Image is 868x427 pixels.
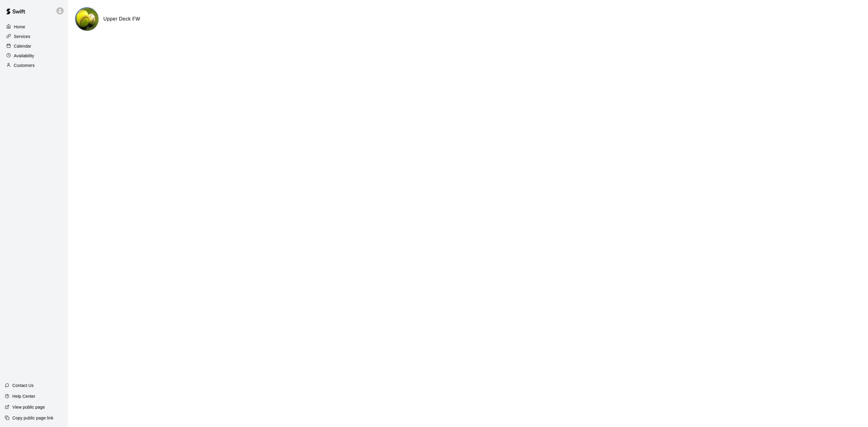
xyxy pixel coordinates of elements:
[12,382,34,388] p: Contact Us
[5,51,63,60] a: Availability
[5,32,63,41] a: Services
[5,61,63,70] a: Customers
[14,33,30,39] p: Services
[76,8,99,31] img: Upper Deck FW logo
[12,393,35,399] p: Help Center
[103,15,140,23] h6: Upper Deck FW
[12,415,53,421] p: Copy public page link
[5,22,63,31] a: Home
[5,42,63,51] a: Calendar
[12,404,45,410] p: View public page
[14,24,25,30] p: Home
[14,43,31,49] p: Calendar
[14,62,35,68] p: Customers
[14,53,34,59] p: Availability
